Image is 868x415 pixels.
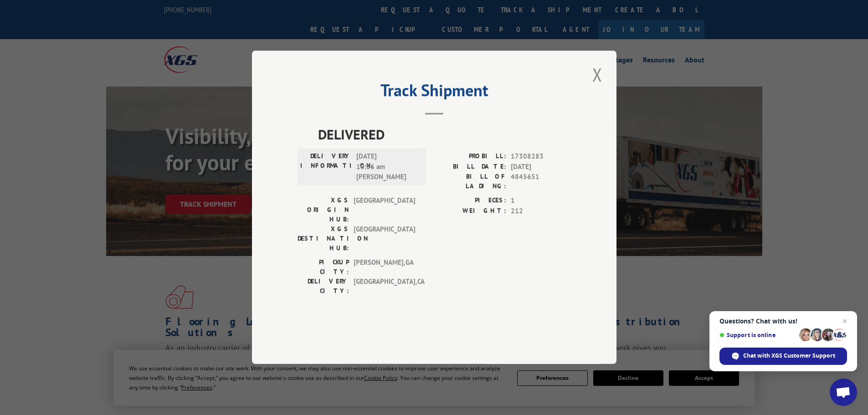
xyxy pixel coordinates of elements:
[354,277,415,296] span: [GEOGRAPHIC_DATA] , CA
[511,152,571,162] span: 17308283
[830,379,857,406] a: Open chat
[434,162,506,172] label: BILL DATE:
[511,162,571,172] span: [DATE]
[434,152,506,162] label: PROBILL:
[354,196,415,225] span: [GEOGRAPHIC_DATA]
[511,172,571,191] span: 4845651
[719,348,847,365] span: Chat with XGS Customer Support
[298,258,349,277] label: PICKUP CITY:
[743,352,835,360] span: Chat with XGS Customer Support
[719,318,847,325] span: Questions? Chat with us!
[298,84,571,101] h2: Track Shipment
[590,62,605,87] button: Close modal
[719,332,796,338] span: Support is online
[298,277,349,296] label: DELIVERY CITY:
[318,124,571,145] span: DELIVERED
[434,206,506,216] label: WEIGHT:
[434,172,506,191] label: BILL OF LADING:
[298,225,349,253] label: XGS DESTINATION HUB:
[354,225,415,253] span: [GEOGRAPHIC_DATA]
[356,152,418,183] span: [DATE] 10:56 am [PERSON_NAME]
[298,196,349,225] label: XGS ORIGIN HUB:
[354,258,415,277] span: [PERSON_NAME] , GA
[511,206,571,216] span: 212
[434,196,506,206] label: PIECES:
[300,152,352,183] label: DELIVERY INFORMATION:
[511,196,571,206] span: 1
